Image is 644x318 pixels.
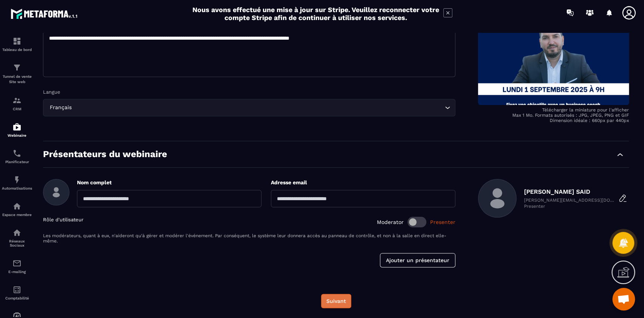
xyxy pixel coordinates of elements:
[12,175,22,184] img: automations
[43,89,60,95] label: Langue
[2,31,32,57] a: formationformationTableau de bord
[2,48,32,52] p: Tableau de bord
[43,99,455,116] div: Search for option
[12,122,22,131] img: automations
[2,74,32,85] p: Tunnel de vente Site web
[43,233,455,244] p: Les modérateurs, quant à eux, n'aideront qu'à gérer et modérer l'événement. Par conséquent, le sy...
[2,57,32,90] a: formationformationTunnel de vente Site web
[12,228,22,237] img: social-network
[2,186,32,190] p: Automatisations
[2,213,32,217] p: Espace membre
[12,285,22,294] img: accountant
[2,222,32,253] a: social-networksocial-networkRéseaux Sociaux
[2,196,32,222] a: automationsautomationsEspace membre
[48,103,73,112] span: Français
[478,118,629,123] p: Dimension idéale : 660px par 440px
[2,143,32,170] a: schedulerschedulerPlanificateur
[12,37,22,46] img: formation
[524,204,615,209] p: Presenter
[11,7,78,20] img: logo
[478,113,629,118] p: Max 1 Mo. Formats autorisés : JPG, JPEG, PNG et GIF
[192,6,440,22] h2: Nous avons effectué une mise à jour sur Stripe. Veuillez reconnecter votre compte Stripe afin de ...
[73,103,443,112] input: Search for option
[2,279,32,306] a: accountantaccountantComptabilité
[2,160,32,164] p: Planificateur
[377,219,404,225] span: Moderator
[43,149,167,160] p: Présentateurs du webinaire
[478,107,629,113] p: Télécharger la miniature pour l'afficher
[2,90,32,117] a: formationformationCRM
[12,96,22,105] img: formation
[612,288,635,310] div: Ouvrir le chat
[12,259,22,268] img: email
[430,219,455,225] span: Presenter
[12,149,22,158] img: scheduler
[524,198,615,203] p: [PERSON_NAME][EMAIL_ADDRESS][DOMAIN_NAME]
[77,179,261,186] p: Nom complet
[12,202,22,211] img: automations
[2,239,32,247] p: Réseaux Sociaux
[2,296,32,300] p: Comptabilité
[2,133,32,137] p: Webinaire
[271,179,455,186] p: Adresse email
[43,217,83,227] p: Rôle d'utilisateur
[2,117,32,143] a: automationsautomationsWebinaire
[380,253,455,267] button: Ajouter un présentateur
[2,107,32,111] p: CRM
[12,63,22,72] img: formation
[2,170,32,196] a: automationsautomationsAutomatisations
[2,253,32,279] a: emailemailE-mailing
[524,188,615,195] p: [PERSON_NAME] SAID
[321,294,351,308] button: Suivant
[2,270,32,274] p: E-mailing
